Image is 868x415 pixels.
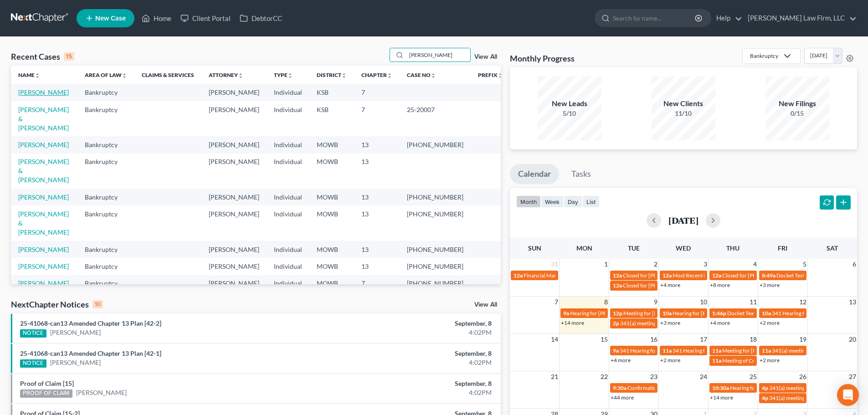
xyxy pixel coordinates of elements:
i: unfold_more [288,73,293,78]
a: View All [474,302,497,308]
td: 13 [354,258,400,275]
span: 2 [653,259,658,270]
span: 9 [653,297,658,307]
span: 12a [613,282,622,289]
a: Calendar [510,164,559,184]
td: 7 [354,275,400,292]
span: 15 [600,334,609,345]
span: 9a [613,347,619,354]
td: [PERSON_NAME] [201,275,267,292]
span: 12a [712,272,721,279]
td: MOWB [309,154,354,189]
a: +2 more [760,357,780,364]
span: 10:30a [712,384,729,391]
div: September, 8 [340,319,492,328]
span: 17 [699,334,708,345]
span: 8 [603,297,609,307]
a: [PERSON_NAME] [50,328,101,337]
span: 341(a) meeting for [PERSON_NAME] [769,395,857,401]
span: 12a [613,272,622,279]
th: Claims & Services [134,66,201,84]
a: Nameunfold_more [18,72,40,78]
i: unfold_more [431,73,436,78]
td: MOWB [309,205,354,241]
a: [PERSON_NAME] [18,279,69,287]
a: +4 more [611,357,631,364]
span: 20 [848,334,857,345]
div: 5/10 [538,109,601,118]
td: MOWB [309,189,354,205]
a: Help [712,10,742,26]
span: 4p [762,395,768,401]
a: +4 more [660,282,680,288]
span: 11 [749,297,758,307]
span: 10a [762,310,771,317]
td: 25-20007 [400,101,471,136]
div: 0/15 [765,109,829,118]
div: September, 8 [340,349,492,358]
a: [PERSON_NAME] & [PERSON_NAME] [18,210,69,236]
a: [PERSON_NAME] [50,358,101,367]
td: Individual [267,154,309,189]
span: 11a [762,347,771,354]
span: Closed for [PERSON_NAME] [623,272,691,279]
td: 13 [354,154,400,189]
a: +2 more [760,319,780,326]
a: Prefixunfold_more [478,72,503,78]
div: Recent Cases [11,51,74,62]
td: [PERSON_NAME] [201,84,267,101]
span: 341 Hearing for [PERSON_NAME] [620,347,701,354]
span: 7 [554,297,559,307]
div: 4:02PM [340,358,492,367]
a: [PERSON_NAME] [18,246,69,253]
div: PROOF OF CLAIM [20,389,72,398]
i: unfold_more [387,73,392,78]
td: [PERSON_NAME] [201,136,267,153]
a: [PERSON_NAME] [18,262,69,270]
button: week [541,195,564,208]
span: Docket Text: for [727,310,765,317]
a: +3 more [760,282,780,288]
span: 23 [649,371,658,382]
td: Bankruptcy [77,154,134,189]
a: DebtorCC [235,10,287,26]
a: Area of Lawunfold_more [85,72,127,78]
a: +14 more [710,394,733,401]
td: MOWB [309,258,354,275]
div: NextChapter Notices [11,299,103,310]
span: Mon [576,244,592,252]
span: 2p [613,320,619,327]
div: 4:02PM [340,388,492,397]
a: +44 more [611,394,634,401]
span: 341(a) meeting for [PERSON_NAME] [769,384,857,391]
td: 13 [354,205,400,241]
td: [PERSON_NAME] [201,241,267,258]
span: Wed [676,244,691,252]
a: Client Portal [176,10,235,26]
td: Bankruptcy [77,101,134,136]
a: [PERSON_NAME] Law Firm, LLC [743,10,857,26]
span: Sat [827,244,838,252]
span: 31 [550,259,559,270]
td: [PHONE_NUMBER] [400,136,471,153]
a: [PERSON_NAME] [76,388,127,397]
a: Home [137,10,176,26]
span: 14 [550,334,559,345]
span: 11a [712,357,721,364]
a: [PERSON_NAME] & [PERSON_NAME] [18,158,69,184]
span: 18 [749,334,758,345]
td: [PHONE_NUMBER] [400,241,471,258]
td: MOWB [309,241,354,258]
span: 1:46p [712,310,726,317]
a: +14 more [561,319,584,326]
span: 6 [852,259,857,270]
h3: Monthly Progress [510,53,575,64]
span: 8:49a [762,272,776,279]
td: Bankruptcy [77,205,134,241]
td: Bankruptcy [77,136,134,153]
span: 9a [563,310,569,317]
span: Docket Text: for [PERSON_NAME] [776,272,858,279]
div: 10 [92,300,103,308]
span: 11a [712,347,721,354]
a: +4 more [710,319,730,326]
